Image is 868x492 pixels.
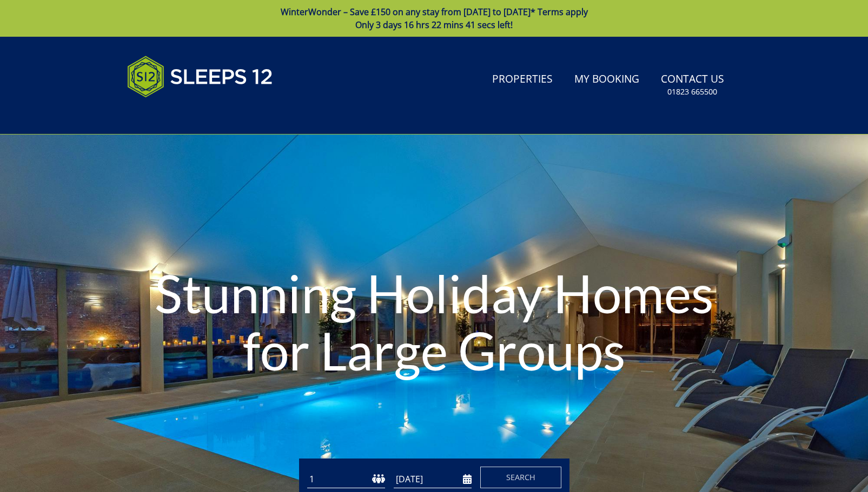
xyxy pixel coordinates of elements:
[127,50,273,104] img: Sleeps 12
[355,19,513,31] span: Only 3 days 16 hrs 22 mins 41 secs left!
[480,467,561,488] button: Search
[667,86,717,97] small: 01823 665500
[506,472,535,482] span: Search
[394,470,472,488] input: Arrival Date
[570,68,644,92] a: My Booking
[122,110,235,119] iframe: Customer reviews powered by Trustpilot
[657,68,728,103] a: Contact Us01823 665500
[130,243,738,400] h1: Stunning Holiday Homes for Large Groups
[488,68,557,92] a: Properties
